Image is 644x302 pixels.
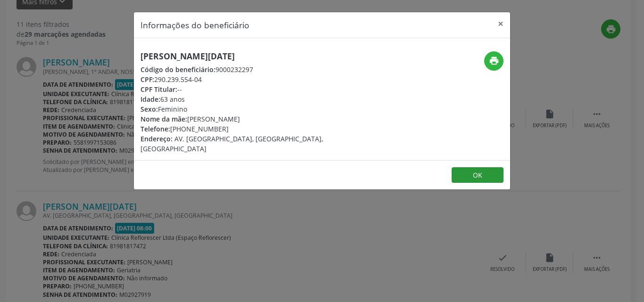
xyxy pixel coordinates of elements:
h5: [PERSON_NAME][DATE] [140,51,378,61]
span: Endereço: [140,134,173,143]
button: Close [491,12,510,35]
div: [PERSON_NAME] [140,114,378,124]
div: [PHONE_NUMBER] [140,124,378,134]
span: CPF: [140,75,154,84]
span: Telefone: [140,124,170,133]
span: CPF Titular: [140,85,177,94]
span: Sexo: [140,105,158,114]
div: 9000232297 [140,65,378,74]
span: Idade: [140,95,160,104]
div: 63 anos [140,94,378,104]
button: OK [452,167,504,183]
span: Código do beneficiário: [140,65,215,74]
h5: Informações do beneficiário [140,19,249,31]
div: -- [140,84,378,94]
span: Nome da mãe: [140,114,187,123]
div: Feminino [140,104,378,114]
div: 290.239.554-04 [140,74,378,84]
button: print [484,51,504,71]
i: print [489,56,499,66]
span: AV. [GEOGRAPHIC_DATA], [GEOGRAPHIC_DATA], [GEOGRAPHIC_DATA] [140,134,323,153]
